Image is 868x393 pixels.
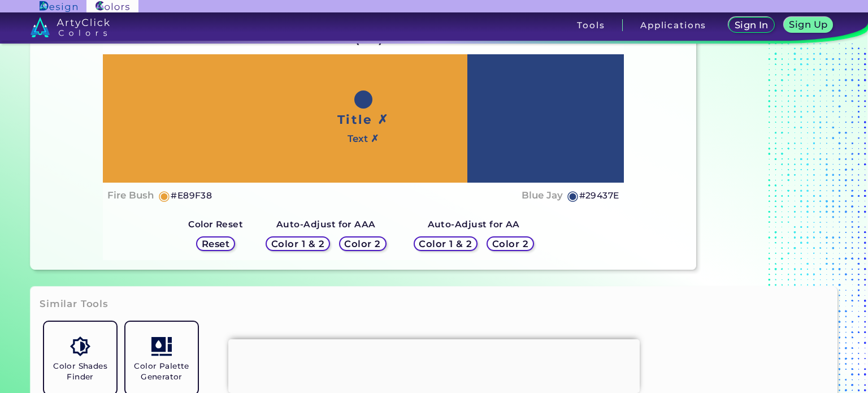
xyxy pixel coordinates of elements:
[579,188,619,203] h5: #29437E
[276,219,376,230] strong: Auto-Adjust for AAA
[494,240,527,248] h5: Color 2
[736,21,767,29] h5: Sign In
[731,18,772,32] a: Sign In
[188,219,243,230] strong: Color Reset
[49,361,112,382] h5: Color Shades Finder
[337,111,389,128] h1: Title ✗
[422,240,470,248] h5: Color 1 & 2
[171,188,212,203] h5: #E89F38
[228,339,640,390] iframe: Advertisement
[107,187,154,204] h4: Fire Bush
[522,187,563,204] h4: Blue Jay
[567,189,579,202] h5: ◉
[40,1,77,12] img: ArtyClick Design logo
[786,18,831,32] a: Sign Up
[151,336,171,356] img: icon_col_pal_col.svg
[31,17,110,37] img: logo_artyclick_colors_white.svg
[158,189,171,202] h5: ◉
[346,240,379,248] h5: Color 2
[348,131,379,147] h4: Text ✗
[203,240,228,248] h5: Reset
[577,21,605,29] h3: Tools
[274,240,322,248] h5: Color 1 & 2
[428,219,520,230] strong: Auto-Adjust for AA
[791,20,826,29] h5: Sign Up
[640,21,706,29] h3: Applications
[70,336,90,356] img: icon_color_shades.svg
[130,361,193,382] h5: Color Palette Generator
